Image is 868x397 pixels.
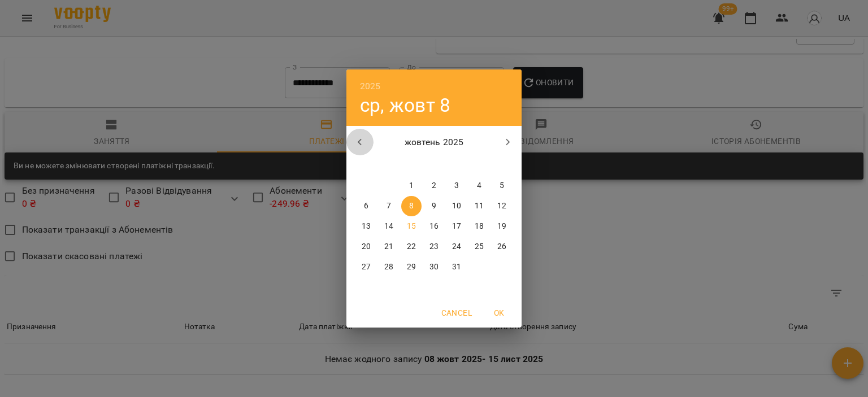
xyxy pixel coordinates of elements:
[429,221,439,232] p: 16
[492,216,512,237] button: 19
[446,216,467,237] button: 17
[492,159,512,170] span: нд
[387,200,391,212] p: 7
[356,257,376,277] button: 27
[485,306,513,320] span: OK
[429,261,439,273] p: 30
[379,159,399,170] span: вт
[424,237,444,257] button: 23
[424,159,444,170] span: чт
[401,216,422,237] button: 15
[469,237,489,257] button: 25
[384,261,393,273] p: 28
[429,241,439,252] p: 23
[437,303,476,323] button: Cancel
[356,159,376,170] span: пн
[360,78,381,94] button: 2025
[497,241,506,252] p: 26
[452,261,461,273] p: 31
[452,200,461,212] p: 10
[379,257,399,277] button: 28
[360,94,450,117] button: ср, жовт 8
[475,241,484,252] p: 25
[432,180,436,191] p: 2
[500,180,504,191] p: 5
[441,306,472,320] span: Cancel
[446,159,467,170] span: пт
[446,196,467,216] button: 10
[356,237,376,257] button: 20
[492,176,512,196] button: 5
[424,176,444,196] button: 2
[446,237,467,257] button: 24
[401,196,422,216] button: 8
[407,241,416,252] p: 22
[409,200,414,212] p: 8
[362,241,371,252] p: 20
[469,216,489,237] button: 18
[469,196,489,216] button: 11
[401,237,422,257] button: 22
[407,261,416,273] p: 29
[454,180,459,191] p: 3
[452,221,461,232] p: 17
[424,216,444,237] button: 16
[446,257,467,277] button: 31
[374,136,495,149] p: жовтень 2025
[379,196,399,216] button: 7
[446,176,467,196] button: 3
[356,196,376,216] button: 6
[407,221,416,232] p: 15
[469,176,489,196] button: 4
[469,159,489,170] span: сб
[475,221,484,232] p: 18
[362,261,371,273] p: 27
[362,221,371,232] p: 13
[477,180,481,191] p: 4
[492,237,512,257] button: 26
[401,159,422,170] span: ср
[401,176,422,196] button: 1
[497,221,506,232] p: 19
[432,200,436,212] p: 9
[356,216,376,237] button: 13
[475,200,484,212] p: 11
[384,221,393,232] p: 14
[384,241,393,252] p: 21
[492,196,512,216] button: 12
[409,180,414,191] p: 1
[424,257,444,277] button: 30
[424,196,444,216] button: 9
[379,237,399,257] button: 21
[401,257,422,277] button: 29
[379,216,399,237] button: 14
[497,200,506,212] p: 12
[364,200,368,212] p: 6
[452,241,461,252] p: 24
[481,303,517,323] button: OK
